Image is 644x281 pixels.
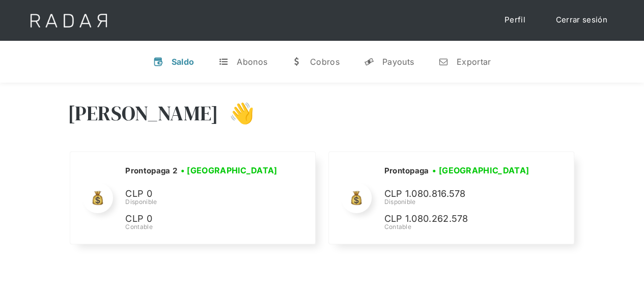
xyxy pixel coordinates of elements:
[218,100,254,126] h3: 👋
[364,57,374,67] div: y
[292,57,302,67] div: w
[384,197,537,207] div: Disponible
[125,222,281,232] div: Contable
[125,166,177,176] h2: Prontopaga 2
[494,10,536,30] a: Perfil
[125,187,278,201] p: CLP 0
[384,166,429,176] h2: Prontopaga
[125,197,281,207] div: Disponible
[68,100,219,126] h3: [PERSON_NAME]
[457,57,491,67] div: Exportar
[384,222,537,232] div: Contable
[172,57,194,67] div: Saldo
[438,57,449,67] div: n
[153,57,163,67] div: v
[384,187,537,201] p: CLP 1.080.816.578
[384,212,537,226] p: CLP 1.080.262.578
[432,164,529,176] h3: • [GEOGRAPHIC_DATA]
[310,57,340,67] div: Cobros
[218,57,229,67] div: t
[181,164,277,176] h3: • [GEOGRAPHIC_DATA]
[237,57,267,67] div: Abonos
[546,10,618,30] a: Cerrar sesión
[125,212,278,226] p: CLP 0
[382,57,414,67] div: Payouts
